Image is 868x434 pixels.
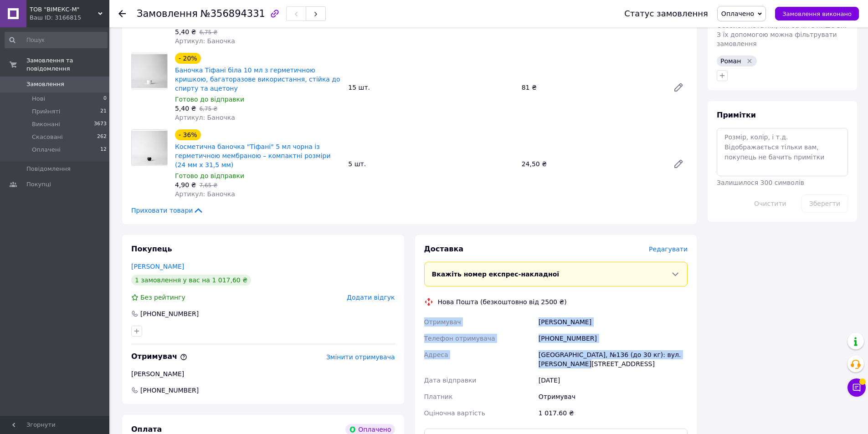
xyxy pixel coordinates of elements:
[118,9,126,18] div: Повернутися назад
[175,53,201,64] div: - 20%
[103,95,107,103] span: 0
[424,245,464,253] span: Доставка
[847,378,866,397] button: Чат з покупцем
[717,111,756,119] span: Примітки
[344,158,518,170] div: 5 шт.
[140,294,185,301] span: Без рейтингу
[139,309,200,318] div: [PHONE_NUMBER]
[32,95,45,103] span: Нові
[717,179,804,186] span: Залишилося 300 символів
[436,297,569,306] div: Нова Пошта (безкоштовно від 2500 ₴)
[30,14,109,22] div: Ваш ID: 3166815
[26,56,109,73] span: Замовлення та повідомлення
[26,180,51,189] span: Покупці
[97,133,107,141] span: 262
[139,386,200,395] span: [PHONE_NUMBER]
[175,143,331,168] a: Косметична баночка "Тіфані" 5 мл чорна із герметичною мембраною – компактні розміри (24 мм х 31,5...
[649,245,688,253] span: Редагувати
[199,29,217,36] span: 6,75 ₴
[424,318,461,326] span: Отримувач
[624,9,708,18] div: Статус замовлення
[721,10,754,17] span: Оплачено
[326,353,395,361] span: Змінити отримувача
[30,5,98,14] span: ТОВ "ВІМЕКС-М"
[537,405,689,421] div: 1 017.60 ₴
[137,8,198,19] span: Замовлення
[132,54,167,88] img: Баночка Тіфані біла 10 мл з герметичною кришкою, багаторазове використання, стійка до спирту та а...
[424,393,453,400] span: Платник
[347,294,395,301] span: Додати відгук
[537,372,689,388] div: [DATE]
[175,129,201,140] div: - 36%
[175,114,235,121] span: Артикул: Баночка
[175,66,340,92] a: Баночка Тіфані біла 10 мл з герметичною кришкою, багаторазове використання, стійка до спирту та а...
[131,369,395,378] div: [PERSON_NAME]
[132,131,167,165] img: Косметична баночка "Тіфані" 5 мл чорна із герметичною мембраною – компактні розміри (24 мм х 31,5...
[131,275,251,286] div: 1 замовлення у вас на 1 017,60 ₴
[131,245,172,253] span: Покупець
[518,81,666,94] div: 81 ₴
[669,78,688,97] a: Редагувати
[32,146,61,154] span: Оплачені
[175,96,244,103] span: Готово до відправки
[175,181,196,189] span: 4,90 ₴
[746,57,753,65] svg: Видалити мітку
[537,314,689,330] div: [PERSON_NAME]
[720,57,741,65] span: Роман
[131,352,187,361] span: Отримувач
[782,10,852,17] span: Замовлення виконано
[131,263,184,270] a: [PERSON_NAME]
[175,37,235,45] span: Артикул: Баночка
[717,22,847,47] span: Особисті нотатки, які бачите лише ви. З їх допомогою можна фільтрувати замовлення
[131,206,204,215] span: Приховати товари
[518,158,666,170] div: 24,50 ₴
[199,182,217,189] span: 7,65 ₴
[175,172,244,179] span: Готово до відправки
[424,335,495,342] span: Телефон отримувача
[424,377,477,384] span: Дата відправки
[344,81,518,94] div: 15 шт.
[100,107,107,116] span: 21
[200,8,265,19] span: №356894331
[424,409,485,417] span: Оціночна вартість
[26,80,64,88] span: Замовлення
[432,271,560,278] span: Вкажіть номер експрес-накладної
[537,347,689,372] div: [GEOGRAPHIC_DATA], №136 (до 30 кг): вул. [PERSON_NAME][STREET_ADDRESS]
[5,32,108,48] input: Пошук
[175,105,196,112] span: 5,40 ₴
[32,133,63,141] span: Скасовані
[131,425,162,434] span: Оплата
[175,28,196,36] span: 5,40 ₴
[175,190,235,198] span: Артикул: Баночка
[424,351,448,358] span: Адреса
[199,106,217,112] span: 6,75 ₴
[537,330,689,347] div: [PHONE_NUMBER]
[32,107,60,116] span: Прийняті
[26,165,71,173] span: Повідомлення
[537,388,689,405] div: Отримувач
[669,155,688,173] a: Редагувати
[32,120,60,128] span: Виконані
[94,120,107,128] span: 3673
[775,7,859,20] button: Замовлення виконано
[100,146,107,154] span: 12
